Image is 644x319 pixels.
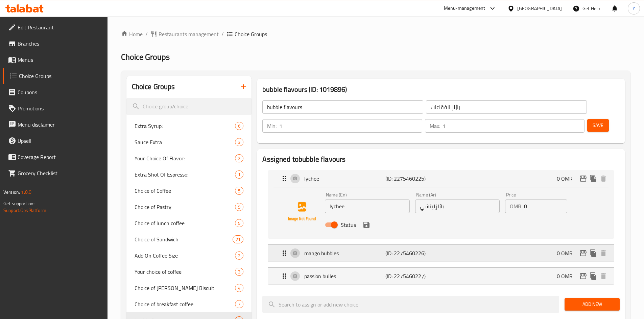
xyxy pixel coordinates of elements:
button: duplicate [588,174,598,184]
li: / [145,30,148,38]
h2: Assigned to bubble flavours [262,154,620,164]
span: 9 [235,204,243,210]
span: Save [593,121,603,130]
div: Extra Syrup:6 [126,118,252,134]
a: Coupons [3,84,108,100]
button: Save [587,119,609,132]
p: passion bulles [304,272,385,280]
p: OMR [510,202,521,210]
div: Choice of Pastry9 [126,199,252,215]
div: Choice of lunch coffee5 [126,215,252,231]
span: 6 [235,123,243,129]
li: Expand [262,242,620,265]
span: Choice of Pastry [135,203,235,211]
div: Your Choice Of Flavor:2 [126,150,252,166]
span: Menus [18,56,102,64]
span: 1 [235,171,243,178]
p: (ID: 2275460226) [385,249,439,257]
a: Choice Groups [3,68,108,84]
li: / [221,30,224,38]
span: Grocery Checklist [18,169,102,177]
a: Promotions [3,100,108,116]
div: Choices [235,203,243,211]
span: Get support on: [3,199,34,208]
p: lychee [304,175,385,183]
div: Choices [233,235,243,243]
div: Extra Shot Of Espresso:1 [126,166,252,183]
button: duplicate [588,248,598,258]
input: Enter name Ar [415,200,500,213]
p: Min: [267,122,277,130]
div: Expand [268,170,614,187]
span: 3 [235,139,243,145]
span: Choice of Sandwich [135,235,233,243]
p: Max: [430,122,440,130]
div: Add On Coffee Size2 [126,247,252,264]
div: Choices [235,187,243,195]
p: 0 OMR [557,249,578,257]
li: Expand [262,265,620,288]
input: search [262,296,559,313]
h2: Choice Groups [132,82,175,92]
span: Extra Syrup: [135,122,235,130]
button: edit [578,271,588,281]
span: Coupons [18,88,102,96]
input: Please enter price [524,200,567,213]
div: [GEOGRAPHIC_DATA] [517,5,562,12]
h3: bubble flavours (ID: 1019896) [262,84,620,95]
p: 0 OMR [557,175,578,183]
span: 4 [235,285,243,291]
span: 5 [235,188,243,194]
span: 7 [235,301,243,308]
div: Choices [235,284,243,292]
div: Choice of Coffee5 [126,183,252,199]
a: Grocery Checklist [3,165,108,181]
span: 2 [235,155,243,162]
nav: breadcrumb [121,30,630,38]
div: Choice of breakfast coffee7 [126,296,252,312]
input: search [126,98,252,115]
a: Upsell [3,133,108,149]
span: 21 [233,236,243,243]
button: save [361,220,372,230]
span: Menu disclaimer [18,121,102,129]
span: Choice Groups [235,30,267,38]
span: 3 [235,269,243,275]
span: Edit Restaurant [18,23,102,31]
button: delete [598,248,609,258]
div: Expand [268,245,614,262]
button: edit [578,174,588,184]
div: Choice of Sandwich21 [126,231,252,247]
button: duplicate [588,271,598,281]
div: Choices [235,300,243,308]
span: 1.0.0 [21,188,31,196]
span: Sauce Extra [135,138,235,146]
span: Status [341,221,356,229]
a: Menu disclaimer [3,116,108,133]
div: Choices [235,219,243,227]
span: Choice of [PERSON_NAME] Biscuit [135,284,235,292]
span: Choice of breakfast coffee [135,300,235,308]
span: 5 [235,220,243,227]
a: Restaurants management [150,30,219,38]
div: Choices [235,138,243,146]
div: Choices [235,154,243,162]
a: Branches [3,35,108,52]
span: Extra Shot Of Espresso: [135,170,235,179]
span: Your choice of coffee [135,268,235,276]
div: Choice of [PERSON_NAME] Biscuit4 [126,280,252,296]
div: Sauce Extra3 [126,134,252,150]
span: Your Choice Of Flavor: [135,154,235,162]
p: (ID: 2275460225) [385,175,439,183]
p: (ID: 2275460227) [385,272,439,280]
span: Upsell [18,137,102,145]
span: 2 [235,252,243,259]
div: Menu-management [444,4,485,12]
span: Add On Coffee Size [135,251,235,260]
button: delete [598,174,609,184]
span: Restaurants management [159,30,219,38]
a: Coverage Report [3,149,108,165]
li: ExpandlycheeName (En)Name (Ar)PriceOMRStatussave [262,167,620,242]
span: Version: [3,188,20,196]
div: Choices [235,251,243,260]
